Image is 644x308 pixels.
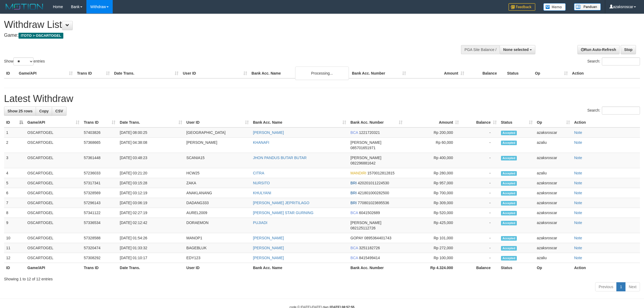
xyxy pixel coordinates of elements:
[52,107,67,116] a: CSV
[572,118,640,127] th: Action
[574,246,582,250] a: Note
[621,45,636,54] a: Stop
[253,201,309,205] a: [PERSON_NAME] JEPRITILAGO
[251,118,348,127] th: Bank Acc. Name: activate to sort column ascending
[253,221,268,225] a: PUJIADI
[36,107,52,116] a: Copy
[461,138,499,153] td: -
[405,178,461,188] td: Rp 957,000
[405,118,461,127] th: Amount: activate to sort column ascending
[625,282,640,291] a: Next
[25,153,82,168] td: OSCARTOGEL
[25,243,82,253] td: OSCARTOGEL
[405,188,461,198] td: Rp 700,000
[501,181,517,186] span: Accepted
[118,233,184,243] td: [DATE] 01:54:26
[82,263,118,273] th: Trans ID
[4,274,640,282] div: Showing 1 to 12 of 12 entries
[39,109,49,113] span: Copy
[499,118,535,127] th: Status: activate to sort column ascending
[4,243,25,253] td: 11
[253,191,271,195] a: KHULYANI
[184,118,251,127] th: User ID: activate to sort column ascending
[4,68,17,78] th: ID
[112,68,181,78] th: Date Trans.
[461,263,499,273] th: Balance
[501,171,517,176] span: Accepted
[350,140,381,145] span: [PERSON_NAME]
[535,153,572,168] td: azaksroscar
[118,188,184,198] td: [DATE] 03:12:19
[350,226,375,230] span: Copy 082125112726 to clipboard
[574,130,582,135] a: Note
[184,233,251,243] td: MANOP1
[535,138,572,153] td: azaliu
[535,188,572,198] td: azaksroscar
[587,107,640,115] label: Search:
[350,246,358,250] span: BCA
[25,118,82,127] th: Game/API: activate to sort column ascending
[184,153,251,168] td: SCANIA15
[350,130,358,135] span: BCA
[595,282,617,291] a: Previous
[501,201,517,206] span: Accepted
[405,253,461,263] td: Rp 100,000
[82,208,118,218] td: 57341122
[184,178,251,188] td: ZAKA
[359,130,380,135] span: Copy 1221720321 to clipboard
[4,208,25,218] td: 8
[4,253,25,263] td: 12
[253,140,269,145] a: KHANAFI
[461,208,499,218] td: -
[118,243,184,253] td: [DATE] 01:33:32
[408,68,466,78] th: Amount
[358,201,389,205] span: Copy 770801023695536 to clipboard
[359,211,380,215] span: Copy 6041502689 to clipboard
[82,178,118,188] td: 57317341
[602,57,640,65] input: Search:
[350,191,357,195] span: BRI
[574,181,582,185] a: Note
[350,211,358,215] span: BCA
[508,3,535,11] img: Feedback.jpg
[253,171,264,175] a: CITRA
[570,68,640,78] th: Action
[499,263,535,273] th: Status
[184,218,251,233] td: DORAEMON
[350,236,363,240] span: GOPAY
[118,263,184,273] th: Date Trans.
[19,33,63,39] span: ITOTO > OSCARTOGEL
[118,253,184,263] td: [DATE] 01:10:17
[4,127,25,138] td: 1
[253,236,284,240] a: [PERSON_NAME]
[461,198,499,208] td: -
[405,127,461,138] td: Rp 200,000
[25,127,82,138] td: OSCARTOGEL
[184,263,251,273] th: User ID
[350,146,375,150] span: Copy 085701651971 to clipboard
[25,218,82,233] td: OSCARTOGEL
[253,211,313,215] a: [PERSON_NAME] STAR GURNING
[535,198,572,208] td: azaksroscar
[82,198,118,208] td: 57296143
[253,246,284,250] a: [PERSON_NAME]
[535,243,572,253] td: azaksroscar
[82,138,118,153] td: 57368665
[461,218,499,233] td: -
[295,67,349,80] div: Processing...
[501,221,517,225] span: Accepted
[574,221,582,225] a: Note
[367,171,394,175] span: Copy 1570012812815 to clipboard
[574,191,582,195] a: Note
[25,253,82,263] td: OSCARTOGEL
[535,233,572,243] td: azaksroscar
[184,243,251,253] td: BAGEBLUK
[253,156,307,160] a: JHON PANDUS BUTAR BUTAR
[533,68,570,78] th: Op
[25,233,82,243] td: OSCARTOGEL
[82,243,118,253] td: 57320474
[118,138,184,153] td: [DATE] 04:38:08
[574,236,582,240] a: Note
[4,93,640,104] h1: Latest Withdraw
[535,127,572,138] td: azaksroscar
